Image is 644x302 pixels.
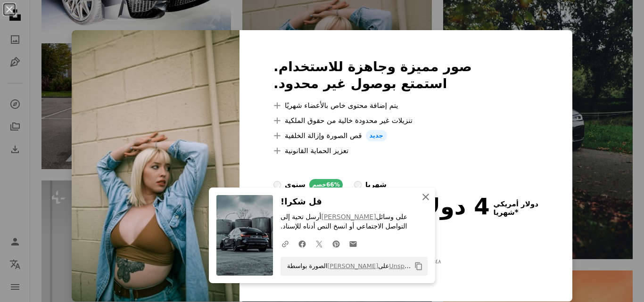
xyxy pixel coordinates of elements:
[285,180,305,189] font: سنوي
[285,101,398,110] font: يتم إضافة محتوى خاص بالأعضاء شهريًا
[281,213,407,230] font: على وسائل التواصل الاجتماعي أو انسخ النص أدناه للإسناد.
[411,258,427,274] button: نسخ إلى الحافظة
[285,147,348,155] font: تعزيز الحماية القانونية
[403,258,441,265] font: ٤٨ دولارًا أمريكيًا
[273,181,281,188] input: سنويخصم66%
[285,131,362,140] font: قص الصورة وإزالة الخلفية
[327,262,378,269] a: [PERSON_NAME]
[354,181,362,188] input: شهريا
[273,59,472,74] font: صور مميزة وجاهزة للاستخدام.
[285,116,413,125] font: تنزيلات غير محدودة خالية من حقوق الملكية
[311,234,328,253] a: شارك على تويتر
[281,213,321,220] font: أرسل تحية إلى
[370,132,383,139] font: جديد
[72,30,239,302] img: premium_photo-1687186953637-78a495aec485
[281,196,322,206] font: قل شكرا!
[494,200,538,208] font: دولار أمريكي
[312,181,326,188] font: خصم
[321,213,376,220] a: [PERSON_NAME]
[365,180,387,189] font: شهريا
[294,234,311,253] a: شارك على الفيسبوك
[328,234,345,253] a: شارك على بينتريست
[273,76,447,91] font: استمتع بوصول غير محدود.
[345,234,362,253] a: المشاركة عبر البريد الإلكتروني
[389,262,417,269] a: Unsplash
[378,262,389,269] font: على
[494,208,515,217] font: شهريا
[326,181,340,188] font: 66%
[287,262,327,269] font: الصورة بواسطة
